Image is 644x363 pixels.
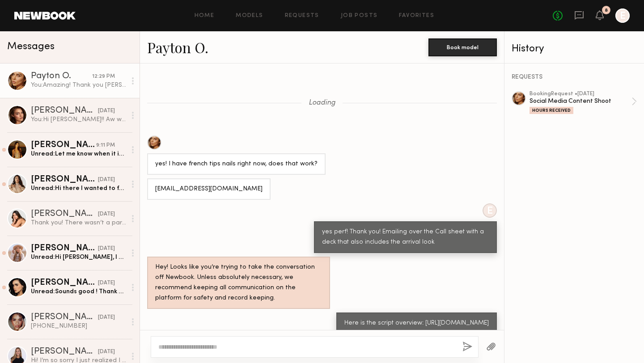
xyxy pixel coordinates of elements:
[31,175,98,184] div: [PERSON_NAME]
[31,81,126,89] div: You: Amazing! Thank you [PERSON_NAME]! Keep us posted!
[98,210,115,219] div: [DATE]
[285,13,319,19] a: Requests
[512,74,637,80] div: REQUESTS
[530,91,637,114] a: bookingRequest •[DATE]Social Media Content ShootHours Received
[96,141,115,150] div: 9:11 PM
[31,72,92,81] div: Payton O.
[147,38,208,57] a: Payton O.
[31,141,96,150] div: [PERSON_NAME]
[322,227,489,248] div: yes perf! Thank you! Emailing over the Call sheet with a deck that also includes the arrival look
[428,38,497,56] button: Book model
[195,13,215,19] a: Home
[399,13,434,19] a: Favorites
[98,245,115,253] div: [DATE]
[530,107,573,114] div: Hours Received
[31,184,126,193] div: Unread: Hi there I wanted to follow up
[341,13,378,19] a: Job Posts
[344,318,489,329] div: Here is the script overview: [URL][DOMAIN_NAME]
[31,106,98,115] div: [PERSON_NAME]
[98,176,115,184] div: [DATE]
[98,313,115,322] div: [DATE]
[31,219,126,227] div: Thank you! There wasn’t a parking assistant when I went to get my car so I wasn’t able to get a r...
[31,253,126,262] div: Unread: Hi [PERSON_NAME], I had a great time meeting you [DATE]! Just wanted to know if there was...
[31,244,98,253] div: [PERSON_NAME]
[31,287,126,296] div: Unread: Sounds good ! Thank you :)
[236,13,263,19] a: Models
[615,8,630,23] a: E
[309,99,335,107] span: Loading
[31,313,98,322] div: [PERSON_NAME]
[92,72,115,81] div: 12:29 PM
[98,107,115,115] div: [DATE]
[31,347,98,356] div: [PERSON_NAME]
[31,210,98,219] div: [PERSON_NAME]
[155,159,318,169] div: yes! I have french tips nails right now, does that work?
[31,322,126,330] div: [PHONE_NUMBER]
[428,43,497,51] a: Book model
[7,42,55,52] span: Messages
[31,115,126,124] div: You: Hi [PERSON_NAME]!! Aw wow thank you so much will review and get back to you if there are any...
[530,91,631,97] div: booking Request • [DATE]
[98,348,115,356] div: [DATE]
[155,184,263,194] div: [EMAIL_ADDRESS][DOMAIN_NAME]
[98,279,115,287] div: [DATE]
[605,8,608,13] div: 8
[31,150,126,158] div: Unread: Let me know when it is shipped!
[31,279,98,287] div: [PERSON_NAME]
[530,97,631,106] div: Social Media Content Shoot
[512,44,637,54] div: History
[155,262,322,304] div: Hey! Looks like you’re trying to take the conversation off Newbook. Unless absolutely necessary, ...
